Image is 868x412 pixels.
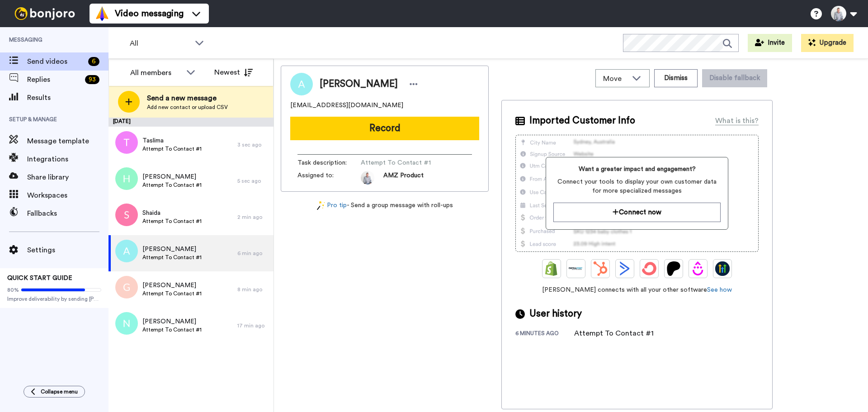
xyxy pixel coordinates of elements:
[142,281,202,290] span: [PERSON_NAME]
[27,154,108,165] span: Integrations
[115,7,184,20] span: Video messaging
[237,141,269,148] div: 3 sec ago
[142,290,202,297] span: Attempt To Contact #1
[147,93,228,104] span: Send a new message
[361,171,374,185] img: 0c7be819-cb90-4fe4-b844-3639e4b630b0-1684457197.jpg
[748,34,792,52] button: Invite
[361,158,447,167] span: Attempt To Contact #1
[115,312,138,335] img: n.png
[27,208,108,219] span: Fallbacks
[281,201,489,210] div: - Send a group message with roll-ups
[553,165,720,174] span: Want a greater impact and engagement?
[130,67,182,78] div: All members
[24,386,85,398] button: Collapse menu
[317,201,347,210] a: Pro tip
[142,254,202,261] span: Attempt To Contact #1
[383,171,424,185] span: AMZ Product
[142,326,202,333] span: Attempt To Contact #1
[142,136,202,145] span: Taslima
[27,56,85,67] span: Send videos
[553,203,720,222] button: Connect now
[142,208,202,218] span: Shaida
[142,145,202,152] span: Attempt To Contact #1
[237,322,269,329] div: 17 min ago
[142,317,202,326] span: [PERSON_NAME]
[108,118,274,127] div: [DATE]
[237,250,269,257] div: 6 min ago
[95,6,109,21] img: vm-color.svg
[715,261,730,276] img: GoHighLevel
[142,172,202,181] span: [PERSON_NAME]
[130,38,190,49] span: All
[593,261,608,276] img: Hubspot
[290,101,403,110] span: [EMAIL_ADDRESS][DOMAIN_NAME]
[27,136,108,147] span: Message template
[147,104,228,111] span: Add new contact or upload CSV
[41,388,78,395] span: Collapse menu
[691,261,705,276] img: Drip
[642,261,656,276] img: ConvertKit
[515,330,574,339] div: 6 minutes ago
[702,69,767,87] button: Disable fallback
[707,287,732,293] a: See how
[7,275,72,281] span: QUICK START GUIDE
[11,7,79,20] img: bj-logo-header-white.svg
[27,172,108,183] span: Share library
[544,261,559,276] img: Shopify
[7,295,101,303] span: Improve deliverability by sending [PERSON_NAME]’s from your own email
[529,114,635,128] span: Imported Customer Info
[666,261,681,276] img: Patreon
[317,201,325,210] img: magic-wand.svg
[320,77,398,91] span: [PERSON_NAME]
[27,74,81,85] span: Replies
[603,73,627,84] span: Move
[115,240,138,262] img: a.png
[515,285,759,294] span: [PERSON_NAME] connects with all your other software
[142,245,202,254] span: [PERSON_NAME]
[529,307,582,321] span: User history
[297,171,361,185] span: Assigned to:
[569,261,583,276] img: Ontraport
[208,63,259,81] button: Newest
[654,69,698,87] button: Dismiss
[115,167,138,190] img: h.png
[237,177,269,185] div: 5 sec ago
[618,261,632,276] img: ActiveCampaign
[574,328,654,339] div: Attempt To Contact #1
[27,245,108,256] span: Settings
[142,181,202,189] span: Attempt To Contact #1
[115,131,138,154] img: t.png
[88,57,99,66] div: 6
[115,276,138,298] img: g.png
[7,286,19,294] span: 80%
[142,218,202,225] span: Attempt To Contact #1
[290,73,313,95] img: Image of ALBERTO MIGUEL GOMES
[553,177,720,195] span: Connect your tools to display your own customer data for more specialized messages
[115,204,138,226] img: s.png
[27,190,108,201] span: Workspaces
[85,75,99,84] div: 93
[297,158,361,167] span: Task description :
[290,117,479,140] button: Record
[237,213,269,221] div: 2 min ago
[237,286,269,293] div: 8 min ago
[715,115,759,126] div: What is this?
[27,92,108,103] span: Results
[801,34,854,52] button: Upgrade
